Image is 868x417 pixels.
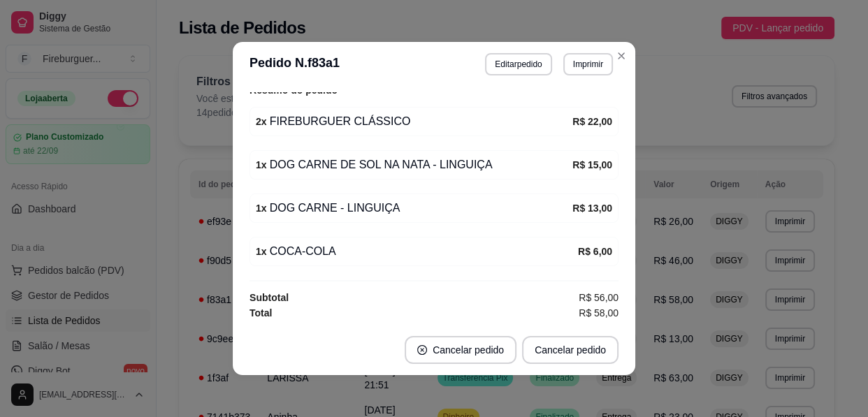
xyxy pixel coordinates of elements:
[256,113,572,130] div: FIREBURGUER CLÁSSICO
[610,45,632,67] button: Close
[563,53,613,75] button: Imprimir
[417,345,427,355] span: close-circle
[572,116,612,127] strong: R$ 22,00
[522,336,619,364] button: Cancelar pedido
[256,156,572,173] div: DOG CARNE DE SOL NA NATA - LINGUIÇA
[256,246,267,257] strong: 1 x
[405,336,516,364] button: close-circleCancelar pedido
[249,307,272,319] strong: Total
[578,246,612,257] strong: R$ 6,00
[579,290,619,305] span: R$ 56,00
[256,200,572,217] div: DOG CARNE - LINGUIÇA
[256,159,267,170] strong: 1 x
[572,159,612,170] strong: R$ 15,00
[249,292,289,303] strong: Subtotal
[256,243,578,260] div: COCA-COLA
[485,53,551,75] button: Editarpedido
[572,203,612,214] strong: R$ 13,00
[249,53,340,75] h3: Pedido N. f83a1
[256,203,267,214] strong: 1 x
[579,305,619,321] span: R$ 58,00
[256,116,267,127] strong: 2 x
